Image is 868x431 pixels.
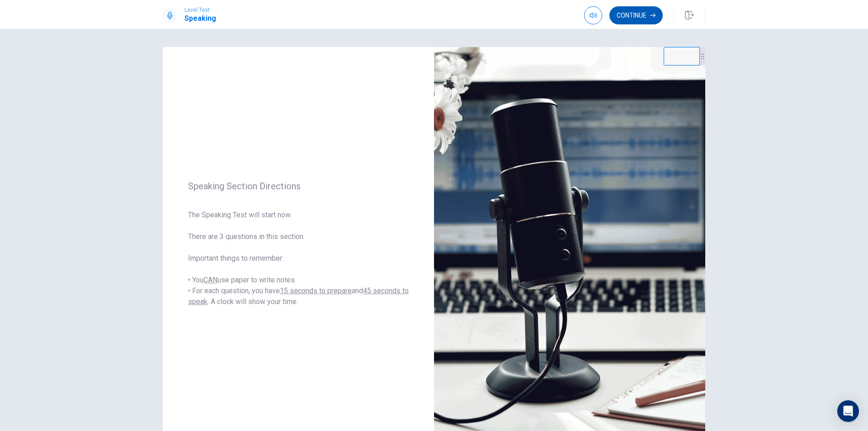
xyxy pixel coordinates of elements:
span: Speaking Section Directions [188,181,409,192]
u: 15 seconds to prepare [280,286,352,295]
span: Level Test [184,7,216,13]
span: The Speaking Test will start now. There are 3 questions in this section. Important things to reme... [188,210,409,307]
u: CAN [203,276,217,284]
h1: Speaking [184,13,216,24]
div: Open Intercom Messenger [837,400,859,422]
button: Continue [609,6,663,24]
